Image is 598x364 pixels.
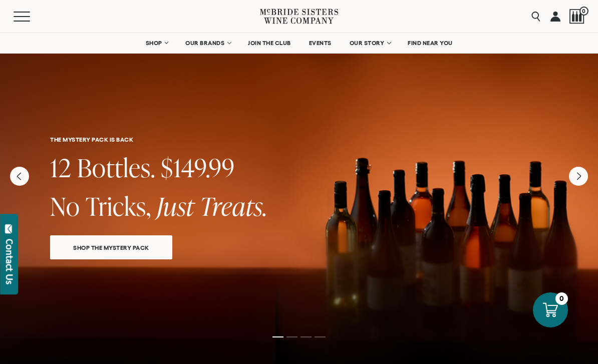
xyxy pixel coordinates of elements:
[408,40,453,47] span: FIND NEAR YOU
[200,189,267,223] span: Treats.
[350,40,385,47] span: OUR STORY
[50,189,80,223] span: No
[185,40,224,47] span: OUR BRANDS
[14,12,50,22] button: Mobile Menu Trigger
[77,150,155,185] span: Bottles.
[5,239,15,284] div: Contact Us
[50,150,72,185] span: 12
[303,33,338,53] a: EVENTS
[161,150,235,185] span: $149.99
[272,336,283,337] li: Page dot 1
[343,33,397,53] a: OUR STORY
[145,40,162,47] span: SHOP
[179,33,236,53] a: OUR BRANDS
[569,167,588,186] button: Next
[241,33,297,53] a: JOIN THE CLUB
[50,136,548,143] h6: THE MYSTERY PACK IS BACK
[248,40,291,47] span: JOIN THE CLUB
[56,242,167,253] span: SHOP THE MYSTERY PACK
[309,40,332,47] span: EVENTS
[315,336,326,337] li: Page dot 4
[139,33,174,53] a: SHOP
[10,167,29,186] button: Previous
[555,292,568,305] div: 0
[50,235,172,259] a: SHOP THE MYSTERY PACK
[579,7,588,16] span: 0
[86,189,151,223] span: Tricks,
[401,33,459,53] a: FIND NEAR YOU
[286,336,297,337] li: Page dot 2
[157,189,194,223] span: Just
[301,336,312,337] li: Page dot 3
